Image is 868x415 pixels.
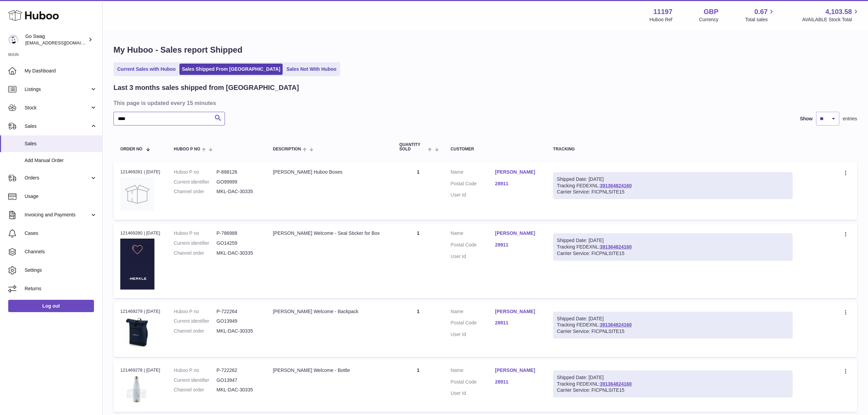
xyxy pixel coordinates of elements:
a: Current Sales with Huboo [115,64,178,75]
div: Go Swag [25,33,87,46]
dt: User Id [451,253,495,260]
div: 121469281 | [DATE] [120,169,160,175]
div: Carrier Service: FICPNLSITE15 [557,387,789,393]
span: Quantity Sold [399,143,426,151]
a: 391364824160 [600,183,632,188]
dt: Current identifier [174,240,217,246]
div: Tracking FEDEXNL: [553,172,793,199]
a: [PERSON_NAME] [495,169,540,175]
span: Invoicing and Payments [25,212,90,218]
td: 1 [393,162,444,220]
div: Shipped Date: [DATE] [557,176,789,183]
span: Listings [25,86,90,93]
span: [EMAIL_ADDRESS][DOMAIN_NAME] [25,40,100,45]
td: 1 [393,360,444,412]
dt: Huboo P no [174,169,217,175]
dt: Channel order [174,387,217,393]
dt: Huboo P no [174,230,217,237]
div: Tracking FEDEXNL: [553,233,793,260]
dd: MKL-DAC-30335 [217,250,259,256]
a: 28911 [495,379,540,385]
span: Channels [25,249,97,255]
span: Sales [25,123,90,130]
div: Shipped Date: [DATE] [557,374,789,381]
a: Sales Not With Huboo [284,64,339,75]
a: 28911 [495,320,540,326]
dd: P-722264 [217,308,259,315]
a: Sales Shipped From [GEOGRAPHIC_DATA] [179,64,283,75]
span: Cases [25,230,97,237]
span: Huboo P no [174,147,200,151]
a: 391364824160 [600,381,632,387]
dd: GO99999 [217,179,259,185]
h2: Last 3 months sales shipped from [GEOGRAPHIC_DATA] [113,83,299,92]
dd: GO13949 [217,318,259,324]
img: no-photo.jpg [120,177,154,211]
div: Carrier Service: FICPNLSITE15 [557,328,789,335]
span: My Dashboard [25,68,97,74]
a: Log out [8,300,94,312]
dd: MKL-DAC-30335 [217,387,259,393]
div: Tracking [553,147,793,151]
strong: 11197 [653,7,673,16]
dd: GO13947 [217,377,259,384]
dd: GO14259 [217,240,259,246]
span: Settings [25,267,97,273]
div: Tracking FEDEXNL: [553,371,793,398]
span: Sales [25,140,97,147]
span: Total sales [745,16,775,23]
dt: Postal Code [451,242,495,250]
dt: Current identifier [174,179,217,185]
img: 111971677248765.png [120,317,154,348]
dt: User Id [451,192,495,198]
td: 1 [393,223,444,298]
div: [PERSON_NAME] Welcome - Seal Sticker for Box [273,230,386,237]
div: Tracking FEDEXNL: [553,312,793,339]
div: Huboo Ref [650,16,673,23]
img: internalAdmin-11197@internal.huboo.com [8,35,18,45]
div: 121469278 | [DATE] [120,367,160,373]
span: Order No [120,147,143,151]
dt: Postal Code [451,320,495,328]
div: Carrier Service: FICPNLSITE15 [557,189,789,195]
h1: My Huboo - Sales report Shipped [113,44,857,55]
h3: This page is updated every 15 minutes [113,99,855,107]
dt: Channel order [174,250,217,256]
dd: P-722262 [217,367,259,374]
dt: Channel order [174,328,217,334]
a: [PERSON_NAME] [495,367,540,374]
div: [PERSON_NAME] Huboo Boxes [273,169,386,175]
div: [PERSON_NAME] Welcome - Bottle [273,367,386,374]
dd: MKL-DAC-30335 [217,188,259,195]
a: 28911 [495,180,540,187]
a: 0.67 Total sales [745,7,775,23]
dt: User Id [451,390,495,397]
a: 4,103.58 AVAILABLE Stock Total [802,7,860,23]
span: Stock [25,105,90,111]
span: 4,103.58 [825,7,852,16]
a: 391364824160 [600,322,632,327]
label: Show [800,116,813,122]
div: Currency [699,16,719,23]
span: Usage [25,193,97,200]
span: Orders [25,175,90,181]
div: Carrier Service: FICPNLSITE15 [557,250,789,257]
dt: Current identifier [174,318,217,324]
dt: Postal Code [451,180,495,189]
dt: Name [451,367,495,375]
dt: User Id [451,331,495,338]
div: Shipped Date: [DATE] [557,237,789,244]
span: 0.67 [755,7,768,16]
a: 391364824160 [600,244,632,250]
dt: Huboo P no [174,308,217,315]
strong: GBP [704,7,718,16]
span: AVAILABLE Stock Total [802,16,860,23]
dd: P-888126 [217,169,259,175]
a: 28911 [495,242,540,248]
dt: Huboo P no [174,367,217,374]
a: [PERSON_NAME] [495,230,540,237]
div: Shipped Date: [DATE] [557,316,789,322]
div: 121469279 | [DATE] [120,308,160,314]
a: [PERSON_NAME] [495,308,540,315]
img: 111971677248802.png [120,375,154,403]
